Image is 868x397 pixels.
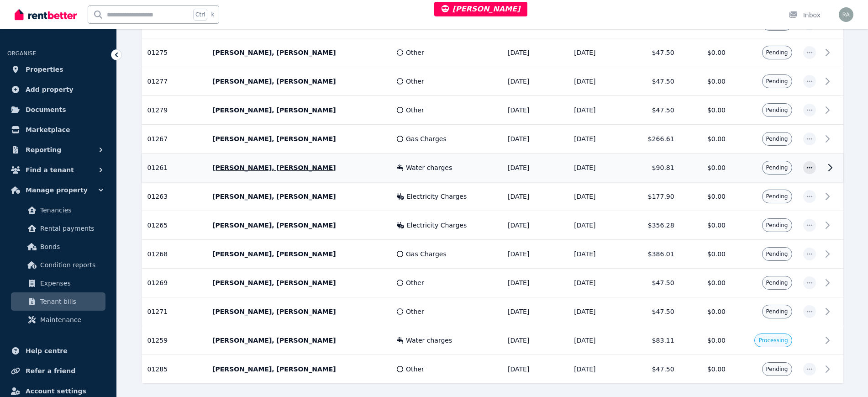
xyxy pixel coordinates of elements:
[680,355,731,384] td: $0.00
[568,355,628,384] td: [DATE]
[147,250,168,258] span: 01268
[406,48,424,57] span: Other
[628,297,679,326] td: $47.50
[147,78,168,85] span: 01277
[147,308,168,315] span: 01271
[11,256,105,274] a: Condition reports
[40,296,102,307] span: Tenant bills
[193,9,207,21] span: Ctrl
[26,386,86,397] span: Account settings
[568,269,628,297] td: [DATE]
[147,49,168,56] span: 01275
[766,164,788,171] span: Pending
[26,345,68,356] span: Help centre
[212,336,386,345] p: [PERSON_NAME], [PERSON_NAME]
[26,185,88,196] span: Manage property
[7,60,109,79] a: Properties
[568,96,628,125] td: [DATE]
[212,221,386,230] p: [PERSON_NAME], [PERSON_NAME]
[406,307,424,316] span: Other
[680,154,731,182] td: $0.00
[568,125,628,154] td: [DATE]
[502,326,568,355] td: [DATE]
[568,326,628,355] td: [DATE]
[680,67,731,96] td: $0.00
[502,182,568,211] td: [DATE]
[11,238,105,256] a: Bonds
[680,240,731,269] td: $0.00
[406,163,452,172] span: Water charges
[212,365,386,374] p: [PERSON_NAME], [PERSON_NAME]
[7,50,36,57] span: ORGANISE
[40,259,102,270] span: Condition reports
[26,104,66,115] span: Documents
[147,222,168,229] span: 01265
[502,38,568,67] td: [DATE]
[40,314,102,325] span: Maintenance
[502,297,568,326] td: [DATE]
[766,308,788,315] span: Pending
[568,38,628,67] td: [DATE]
[406,278,424,287] span: Other
[26,144,61,155] span: Reporting
[758,337,788,344] span: Processing
[442,5,521,13] span: [PERSON_NAME]
[212,307,386,316] p: [PERSON_NAME], [PERSON_NAME]
[7,161,109,179] button: Find a tenant
[568,67,628,96] td: [DATE]
[766,222,788,229] span: Pending
[212,134,386,143] p: [PERSON_NAME], [PERSON_NAME]
[40,223,102,234] span: Rental payments
[502,125,568,154] td: [DATE]
[502,240,568,269] td: [DATE]
[147,193,168,200] span: 01263
[11,219,105,238] a: Rental payments
[406,106,424,115] span: Other
[680,269,731,297] td: $0.00
[628,67,679,96] td: $47.50
[502,269,568,297] td: [DATE]
[680,297,731,326] td: $0.00
[628,96,679,125] td: $47.50
[680,96,731,125] td: $0.00
[568,297,628,326] td: [DATE]
[766,279,788,286] span: Pending
[628,326,679,355] td: $83.11
[628,269,679,297] td: $47.50
[568,182,628,211] td: [DATE]
[7,342,109,360] a: Help centre
[26,84,74,95] span: Add property
[26,124,70,135] span: Marketplace
[7,121,109,139] a: Marketplace
[502,96,568,125] td: [DATE]
[212,278,386,287] p: [PERSON_NAME], [PERSON_NAME]
[26,64,63,75] span: Properties
[766,193,788,200] span: Pending
[407,221,467,230] span: Electricity Charges
[212,77,386,86] p: [PERSON_NAME], [PERSON_NAME]
[568,211,628,240] td: [DATE]
[7,101,109,119] a: Documents
[502,67,568,96] td: [DATE]
[680,125,731,154] td: $0.00
[147,279,168,286] span: 01269
[212,106,386,115] p: [PERSON_NAME], [PERSON_NAME]
[406,134,447,143] span: Gas Charges
[628,154,679,182] td: $90.81
[7,181,109,199] button: Manage property
[212,48,386,57] p: [PERSON_NAME], [PERSON_NAME]
[628,38,679,67] td: $47.50
[628,182,679,211] td: $177.90
[406,336,452,345] span: Water charges
[766,49,788,56] span: Pending
[211,11,214,18] span: k
[628,355,679,384] td: $47.50
[11,201,105,219] a: Tenancies
[11,292,105,311] a: Tenant bills
[407,192,467,201] span: Electricity Charges
[502,355,568,384] td: [DATE]
[766,106,788,114] span: Pending
[147,135,168,143] span: 01267
[839,7,853,22] img: Rochelle Alvarez
[212,163,386,172] p: [PERSON_NAME], [PERSON_NAME]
